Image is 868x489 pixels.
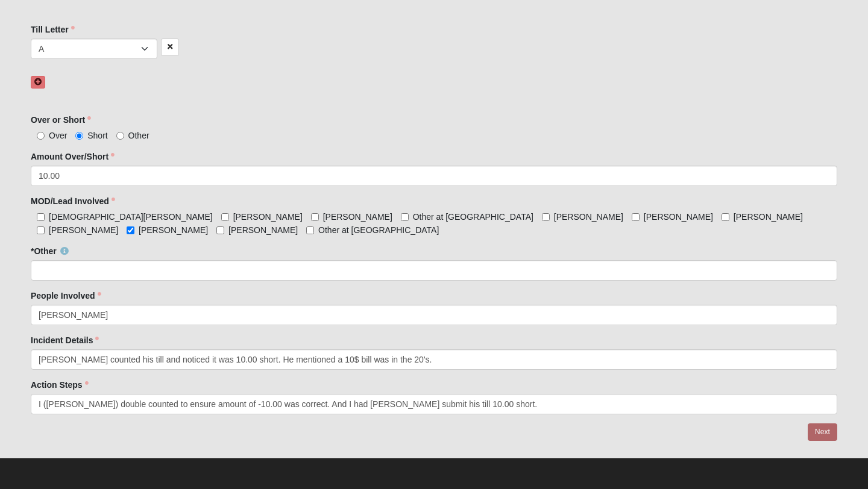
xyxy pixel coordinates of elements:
[31,290,101,302] label: People Involved
[401,213,409,221] input: Other at [GEOGRAPHIC_DATA]
[37,226,45,234] input: [PERSON_NAME]
[554,212,623,222] span: [PERSON_NAME]
[31,23,75,36] label: Till Letter
[87,131,107,140] span: Short
[216,226,224,234] input: [PERSON_NAME]
[31,245,69,257] label: *Other
[542,213,550,221] input: [PERSON_NAME]
[31,334,99,346] label: Incident Details
[37,213,45,221] input: [DEMOGRAPHIC_DATA][PERSON_NAME]
[632,213,640,221] input: [PERSON_NAME]
[734,212,803,222] span: [PERSON_NAME]
[221,213,229,221] input: [PERSON_NAME]
[306,226,314,234] input: Other at [GEOGRAPHIC_DATA]
[311,213,319,221] input: [PERSON_NAME]
[413,212,533,222] span: Other at [GEOGRAPHIC_DATA]
[49,225,118,235] span: [PERSON_NAME]
[128,131,149,140] span: Other
[31,379,89,391] label: Action Steps
[31,195,115,207] label: MOD/Lead Involved
[644,212,713,222] span: [PERSON_NAME]
[233,212,303,222] span: [PERSON_NAME]
[49,131,67,140] span: Over
[323,212,392,222] span: [PERSON_NAME]
[139,225,208,235] span: [PERSON_NAME]
[228,225,298,235] span: [PERSON_NAME]
[31,114,91,126] label: Over or Short
[127,226,134,234] input: [PERSON_NAME]
[116,132,124,140] input: Other
[49,212,213,222] span: [DEMOGRAPHIC_DATA][PERSON_NAME]
[31,151,115,163] label: Amount Over/Short
[37,132,45,140] input: Over
[318,225,439,235] span: Other at [GEOGRAPHIC_DATA]
[722,213,729,221] input: [PERSON_NAME]
[75,132,83,140] input: Short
